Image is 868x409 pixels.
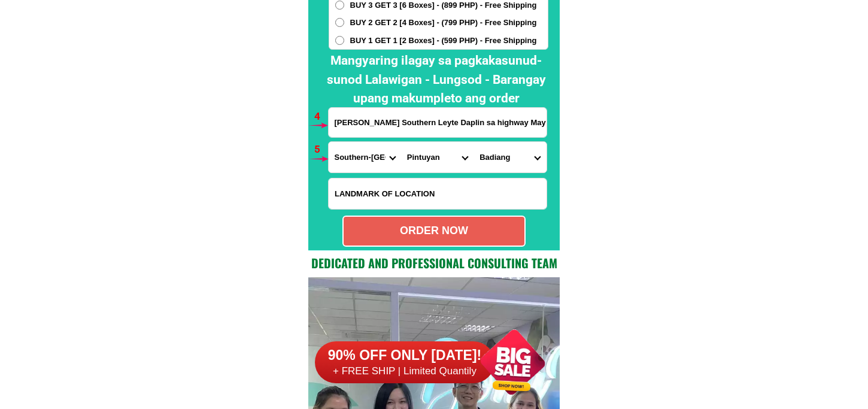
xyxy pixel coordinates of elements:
[314,109,328,125] h6: 4
[329,178,547,209] input: Input LANDMARKOFLOCATION
[308,254,560,272] h2: Dedicated and professional consulting team
[335,1,344,10] input: BUY 3 GET 3 [6 Boxes] - (899 PHP) - Free Shipping
[350,17,537,29] span: BUY 2 GET 2 [4 Boxes] - (799 PHP) - Free Shipping
[474,142,546,172] select: Select commune
[329,142,401,172] select: Select province
[314,142,328,157] h6: 5
[315,347,494,365] h6: 90% OFF ONLY [DATE]!
[318,51,554,108] h2: Mangyaring ilagay sa pagkakasunud-sunod Lalawigan - Lungsod - Barangay upang makumpleto ang order
[344,223,524,239] div: ORDER NOW
[335,36,344,45] input: BUY 1 GET 1 [2 Boxes] - (599 PHP) - Free Shipping
[315,365,494,378] h6: + FREE SHIP | Limited Quantily
[329,108,547,137] input: Input address
[350,35,537,47] span: BUY 1 GET 1 [2 Boxes] - (599 PHP) - Free Shipping
[335,18,344,27] input: BUY 2 GET 2 [4 Boxes] - (799 PHP) - Free Shipping
[401,142,474,172] select: Select district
